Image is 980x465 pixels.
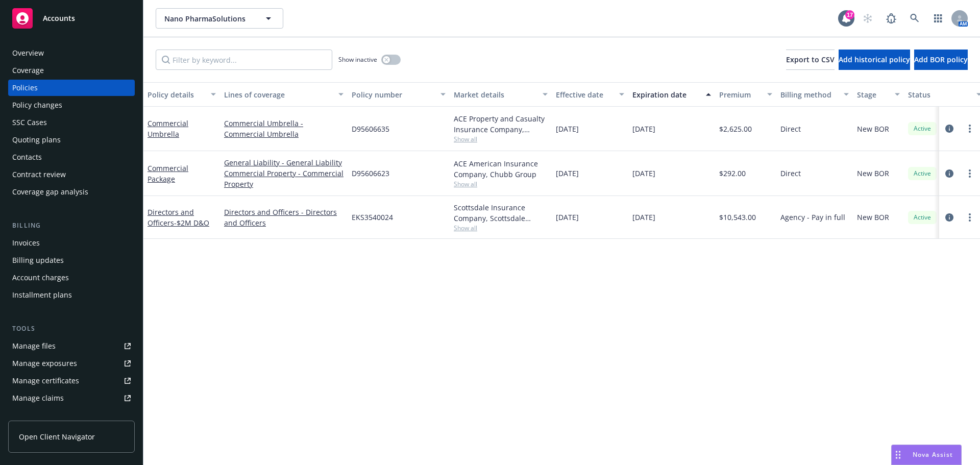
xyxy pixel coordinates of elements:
[964,211,976,224] a: more
[857,89,889,100] div: Stage
[8,45,135,61] a: Overview
[632,212,655,223] span: [DATE]
[912,124,933,133] span: Active
[964,123,976,135] a: more
[8,97,135,113] a: Policy changes
[908,89,970,100] div: Status
[8,287,135,303] a: Installment plans
[780,212,845,223] span: Agency - Pay in full
[224,207,344,228] a: Directors and Officers - Directors and Officers
[853,82,904,107] button: Stage
[224,89,332,100] div: Lines of coverage
[943,211,955,224] a: circleInformation
[719,212,756,223] span: $10,543.00
[943,123,955,135] a: circleInformation
[786,55,835,64] span: Export to CSV
[352,89,434,100] div: Policy number
[780,89,838,100] div: Billing method
[628,82,715,107] button: Expiration date
[8,184,135,200] a: Coverage gap analysis
[148,163,188,184] a: Commercial Package
[348,82,450,107] button: Policy number
[12,252,64,268] div: Billing updates
[556,212,579,223] span: [DATE]
[12,184,88,200] div: Coverage gap analysis
[8,149,135,165] a: Contacts
[632,89,700,100] div: Expiration date
[8,221,135,231] div: Billing
[8,270,135,286] a: Account charges
[156,50,332,70] input: Filter by keyword...
[8,114,135,131] a: SSC Cases
[964,167,976,180] a: more
[912,213,933,222] span: Active
[8,252,135,268] a: Billing updates
[719,89,761,100] div: Premium
[338,55,377,64] span: Show inactive
[857,212,889,223] span: New BOR
[12,97,62,113] div: Policy changes
[857,168,889,179] span: New BOR
[839,55,910,64] span: Add historical policy
[12,132,61,148] div: Quoting plans
[857,8,878,29] a: Start snowing
[454,202,548,224] div: Scottsdale Insurance Company, Scottsdale Insurance Company (Nationwide), CRC Group
[12,114,47,131] div: SSC Cases
[174,218,209,228] span: - $2M D&O
[12,80,38,96] div: Policies
[12,149,42,165] div: Contacts
[352,124,389,134] span: D95606635
[891,445,962,465] button: Nova Assist
[8,235,135,251] a: Invoices
[454,89,536,100] div: Market details
[715,82,776,107] button: Premium
[12,373,79,389] div: Manage certificates
[12,45,44,61] div: Overview
[943,167,955,180] a: circleInformation
[8,355,135,372] a: Manage exposures
[913,450,953,459] span: Nova Assist
[224,157,344,168] a: General Liability - General Liability
[143,82,220,107] button: Policy details
[12,338,56,354] div: Manage files
[12,287,72,303] div: Installment plans
[352,212,393,223] span: EKS3540024
[904,8,925,29] a: Search
[148,89,205,100] div: Policy details
[454,224,548,232] span: Show all
[454,180,548,188] span: Show all
[556,168,579,179] span: [DATE]
[148,207,209,228] a: Directors and Officers
[43,14,75,22] span: Accounts
[156,8,283,29] button: Nano PharmaSolutions
[8,80,135,96] a: Policies
[914,50,968,70] button: Add BOR policy
[164,13,253,24] span: Nano PharmaSolutions
[8,373,135,389] a: Manage certificates
[12,390,64,406] div: Manage claims
[786,50,835,70] button: Export to CSV
[881,8,901,29] a: Report a Bug
[776,82,853,107] button: Billing method
[928,8,948,29] a: Switch app
[352,168,389,179] span: D95606623
[8,4,135,33] a: Accounts
[719,168,746,179] span: $292.00
[845,10,854,19] div: 17
[12,407,60,424] div: Manage BORs
[148,118,188,139] a: Commercial Umbrella
[780,168,801,179] span: Direct
[8,407,135,424] a: Manage BORs
[857,124,889,134] span: New BOR
[632,168,655,179] span: [DATE]
[8,390,135,406] a: Manage claims
[632,124,655,134] span: [DATE]
[224,168,344,189] a: Commercial Property - Commercial Property
[892,445,904,464] div: Drag to move
[719,124,752,134] span: $2,625.00
[12,235,40,251] div: Invoices
[8,324,135,334] div: Tools
[454,158,548,180] div: ACE American Insurance Company, Chubb Group
[8,338,135,354] a: Manage files
[912,169,933,178] span: Active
